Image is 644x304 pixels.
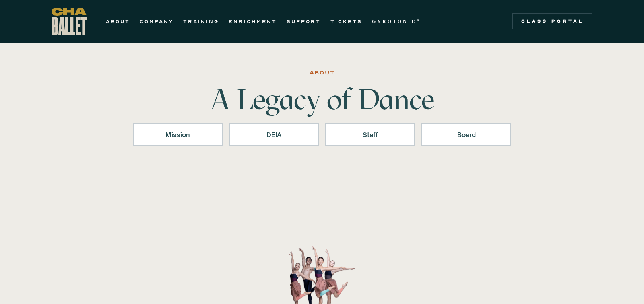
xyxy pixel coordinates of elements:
[133,123,223,146] a: Mission
[432,130,501,140] div: Board
[229,16,277,26] a: ENRICHMENT
[143,130,212,140] div: Mission
[417,18,421,22] sup: ®
[421,123,511,146] a: Board
[325,123,415,146] a: Staff
[336,130,405,140] div: Staff
[239,130,308,140] div: DEIA
[517,18,588,25] div: Class Portal
[512,13,592,29] a: Class Portal
[52,8,87,35] a: home
[330,16,362,26] a: TICKETS
[196,85,448,114] h1: A Legacy of Dance
[287,16,321,26] a: SUPPORT
[372,18,417,24] strong: GYROTONIC
[229,123,319,146] a: DEIA
[372,16,421,26] a: GYROTONIC®
[310,68,335,78] div: ABOUT
[183,16,219,26] a: TRAINING
[106,16,130,26] a: ABOUT
[140,16,173,26] a: COMPANY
